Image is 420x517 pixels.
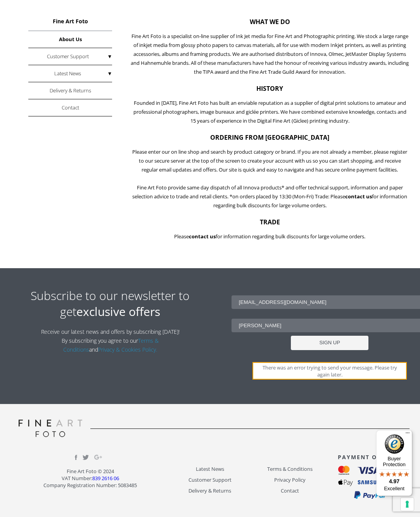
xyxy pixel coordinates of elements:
h2: Subscribe to our newsletter to get [10,288,210,319]
p: Excellent [376,486,412,492]
a: 839 2616 06 [92,475,119,482]
a: Latest News [170,465,250,474]
strong: exclusive offers [76,304,160,319]
h3: Fine Art Foto [28,17,112,25]
a: Delivery & Returns [170,486,250,495]
p: Buyer Protection [376,456,412,467]
a: Terms & Conditions [250,465,330,474]
input: SIGN UP [291,336,368,350]
img: payment_options.svg [338,465,401,500]
h2: WHAT WE DO [130,17,410,26]
img: logo-grey.svg [19,420,82,437]
p: Fine Art Foto is a specialist on-line supplier of Ink Jet media for Fine Art and Photographic pri... [130,32,410,76]
a: Customer Support [28,48,112,65]
h2: ORDERING FROM [GEOGRAPHIC_DATA] [130,133,410,142]
a: Contact [28,99,112,116]
p: Please for information regarding bulk discounts for large volume orders. [130,232,410,241]
h2: TRADE [130,218,410,226]
a: contact us [345,193,372,200]
img: Google_Plus.svg [94,453,102,461]
a: About Us [28,31,112,48]
a: Delivery & Returns [28,82,112,99]
a: Contact [250,486,330,495]
a: contact us [189,233,216,240]
h2: HISTORY [130,84,410,93]
a: Latest News [28,65,112,82]
a: Privacy & Cookies Policy. [98,346,157,353]
img: twitter.svg [83,455,89,460]
a: Customer Support [170,475,250,484]
p: Receive our latest news and offers by subscribing [DATE]! By subscribing you agree to our and [39,327,181,354]
p: Please enter our on line shop and search by product category or brand. If you are not already a m... [130,147,410,210]
p: Fine Art Foto © 2024 VAT Number: Company Registration Number: 5083485 [10,468,170,489]
button: Your consent preferences for tracking technologies [401,498,414,511]
button: Menu [403,430,412,439]
span: 4.97 [389,478,399,484]
img: facebook.svg [75,455,77,460]
button: Trusted Shops TrustmarkBuyer Protection4.97Excellent [376,430,412,496]
div: There was an error trying to send your message. Please try again later. [252,362,407,380]
img: Trusted Shops Trustmark [385,434,404,454]
h3: PAYMENT OPTIONS [330,453,410,461]
a: Privacy Policy [250,475,330,484]
p: Founded in [DATE], Fine Art Foto has built an enviable reputation as a supplier of digital print ... [130,99,410,125]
